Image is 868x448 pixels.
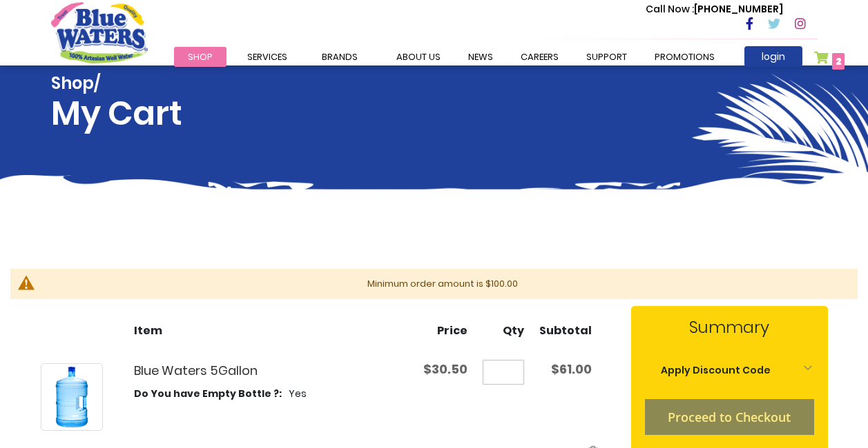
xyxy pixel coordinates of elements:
dt: Do You have Empty Bottle ? [134,387,282,401]
a: News [454,47,507,67]
a: about us [383,47,454,67]
span: $30.50 [423,360,467,378]
dd: Yes [289,387,307,401]
a: login [744,46,802,67]
span: Services [247,50,287,63]
span: Shop/ [51,74,182,94]
span: Item [134,323,162,338]
div: Minimum order amount is $100.00 [41,277,844,291]
strong: Apply Discount Code [661,363,771,377]
a: Blue Waters 5Gallon [41,363,103,431]
span: Qty [503,323,524,338]
span: Brands [322,50,358,63]
span: Price [437,323,467,338]
p: [PHONE_NUMBER] [646,2,783,17]
a: Promotions [641,47,729,67]
a: support [572,47,641,67]
span: 2 [836,54,842,68]
span: Call Now : [646,2,694,16]
img: Blue Waters 5Gallon [41,367,102,427]
h1: My Cart [51,74,182,133]
span: $61.00 [551,360,592,378]
a: Blue Waters 5Gallon [134,362,258,379]
span: Subtotal [539,323,592,338]
strong: Summary [645,315,814,340]
a: careers [507,47,572,67]
a: store logo [51,2,148,63]
a: 2 [814,51,845,71]
span: Shop [188,50,213,63]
